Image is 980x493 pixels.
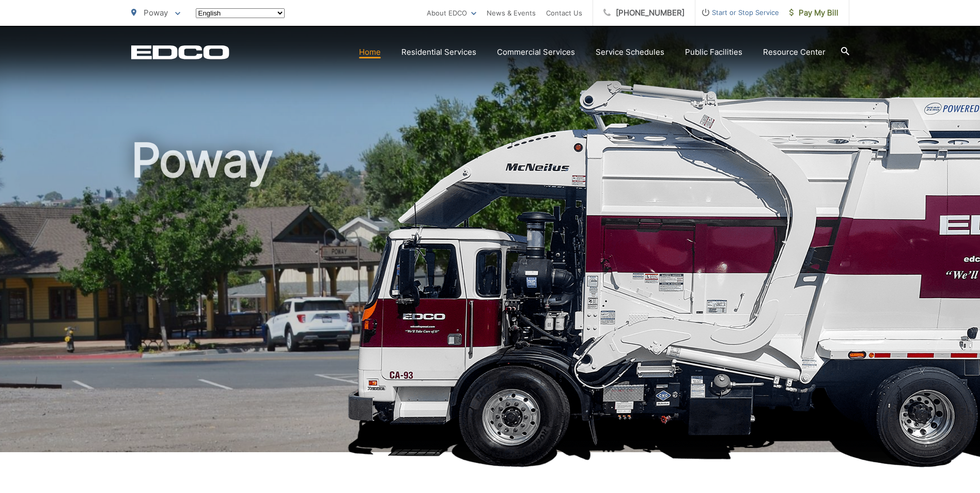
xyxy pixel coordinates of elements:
a: Residential Services [401,46,476,58]
span: Pay My Bill [789,7,838,19]
span: Poway [144,8,168,18]
a: EDCD logo. Return to the homepage. [131,45,229,59]
a: About EDCO [427,7,476,19]
a: News & Events [487,7,536,19]
a: Contact Us [546,7,582,19]
select: Select a language [196,8,285,18]
a: Public Facilities [685,46,742,58]
a: Home [359,46,381,58]
a: Service Schedules [596,46,664,58]
a: Commercial Services [497,46,575,58]
a: Resource Center [763,46,826,58]
h1: Poway [131,134,849,461]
